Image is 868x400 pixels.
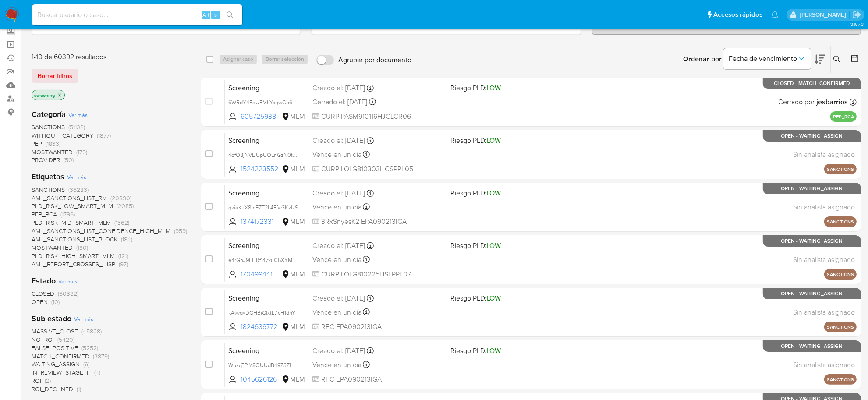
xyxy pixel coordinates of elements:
[221,9,239,21] button: search-icon
[202,11,209,19] span: Alt
[852,10,861,19] a: Salir
[214,11,217,19] span: s
[800,11,849,19] p: cesar.gonzalez@mercadolibre.com.mx
[850,21,864,28] span: 3.157.3
[771,11,779,18] a: Notificaciones
[713,10,762,19] span: Accesos rápidos
[32,9,242,21] input: Buscar usuario o caso...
